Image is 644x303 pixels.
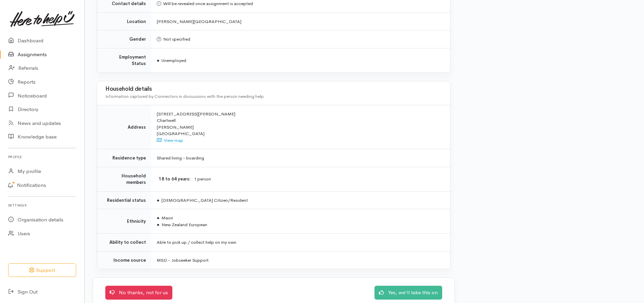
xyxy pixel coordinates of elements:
[157,36,190,42] span: Not specified
[151,13,450,30] td: [PERSON_NAME][GEOGRAPHIC_DATA]
[157,215,159,221] span: ●
[97,167,151,191] td: Household members
[157,58,159,63] span: ●
[105,86,442,92] h3: Household details
[105,286,172,300] a: No thanks, not for us
[97,13,151,30] td: Location
[157,137,183,143] a: View map
[97,191,151,209] td: Residential status
[194,176,442,183] dd: 1 person
[97,234,151,252] td: Ability to collect
[374,286,442,300] a: Yes, we'll take this on
[151,251,450,269] td: MSD - Jobseeker Support
[157,111,442,144] div: [STREET_ADDRESS][PERSON_NAME] Chartwell [PERSON_NAME] [GEOGRAPHIC_DATA]
[157,215,207,228] span: Maori New Zealand European
[151,234,450,252] td: Able to pick up / collect help on my own
[8,201,76,210] h6: Settings
[157,176,191,182] dt: 18 to 64 years
[97,48,151,72] td: Employment Status
[157,222,159,228] span: ●
[8,152,76,161] h6: Profile
[157,197,248,203] span: [DEMOGRAPHIC_DATA] Citizen/Resident
[97,30,151,48] td: Gender
[97,209,151,234] td: Ethnicity
[157,197,159,203] span: ●
[157,58,186,63] span: Unemployed
[97,105,151,149] td: Address
[151,149,450,167] td: Shared living - boarding
[105,93,264,99] span: Information captured by Connectors in discussions with the person needing help
[97,149,151,167] td: Residence type
[8,263,76,277] button: Support
[97,251,151,269] td: Income source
